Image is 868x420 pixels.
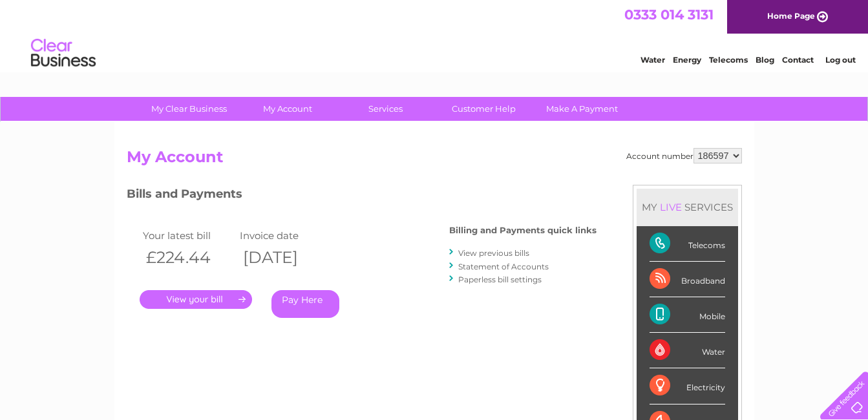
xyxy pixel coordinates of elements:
a: Log out [825,55,856,65]
a: Telecoms [709,55,748,65]
th: £224.44 [140,244,237,271]
div: Telecoms [650,226,725,262]
a: Services [332,97,439,121]
a: My Account [234,97,341,121]
a: Energy [673,55,701,65]
div: LIVE [657,201,684,213]
h2: My Account [127,148,742,173]
div: Water [650,333,725,368]
div: Clear Business is a trading name of Verastar Limited (registered in [GEOGRAPHIC_DATA] No. 3667643... [129,7,740,63]
td: Your latest bill [140,227,237,244]
img: logo.png [30,34,96,73]
div: Mobile [650,297,725,333]
div: Account number [626,148,742,163]
div: MY SERVICES [637,189,738,226]
h4: Billing and Payments quick links [449,226,597,235]
a: Paperless bill settings [458,275,542,284]
th: [DATE] [237,244,333,271]
a: 0333 014 3131 [624,6,714,23]
a: Customer Help [430,97,537,121]
a: . [140,290,252,309]
a: Blog [756,55,774,65]
td: Invoice date [237,227,333,244]
h3: Bills and Payments [127,185,597,207]
a: Contact [782,55,814,65]
a: Statement of Accounts [458,262,549,271]
a: Water [640,55,665,65]
a: My Clear Business [136,97,242,121]
a: Make A Payment [529,97,635,121]
div: Electricity [650,368,725,404]
a: Pay Here [271,290,339,318]
a: View previous bills [458,248,529,258]
div: Broadband [650,262,725,297]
